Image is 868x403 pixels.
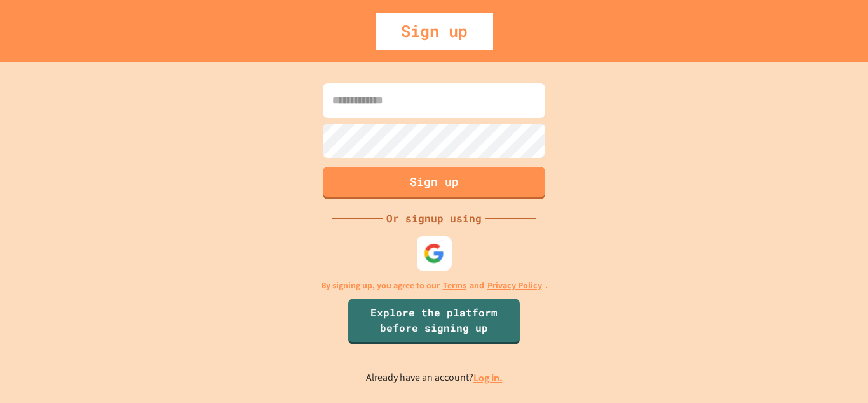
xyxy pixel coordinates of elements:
[424,243,445,264] img: google-icon.svg
[348,299,520,344] a: Explore the platform before signing up
[383,211,485,226] div: Or signup using
[443,279,466,292] a: Terms
[323,167,545,199] button: Sign up
[487,279,542,292] a: Privacy Policy
[366,370,503,386] p: Already have an account?
[321,279,548,292] p: By signing up, you agree to our and .
[376,13,493,50] div: Sign up
[473,371,503,385] a: Log in.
